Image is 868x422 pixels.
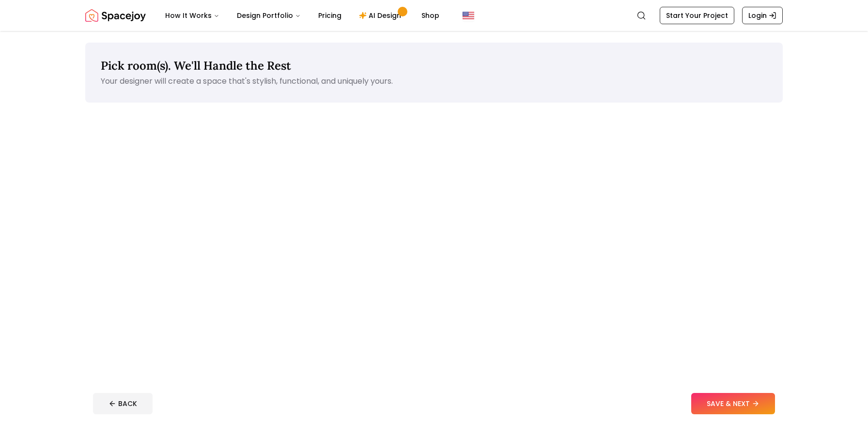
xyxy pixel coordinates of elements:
a: Spacejoy [85,6,146,25]
nav: Main [157,6,447,25]
a: Login [742,7,783,24]
a: Shop [414,6,447,25]
a: Pricing [310,6,349,25]
button: Design Portfolio [229,6,309,25]
img: Spacejoy Logo [85,6,146,25]
button: SAVE & NEXT [691,393,775,414]
button: BACK [93,393,153,414]
a: AI Design [351,6,412,25]
button: How It Works [157,6,227,25]
img: United States [463,10,474,21]
a: Start Your Project [660,7,734,24]
span: Pick room(s). We'll Handle the Rest [101,58,291,73]
p: Your designer will create a space that's stylish, functional, and uniquely yours. [101,75,767,87]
